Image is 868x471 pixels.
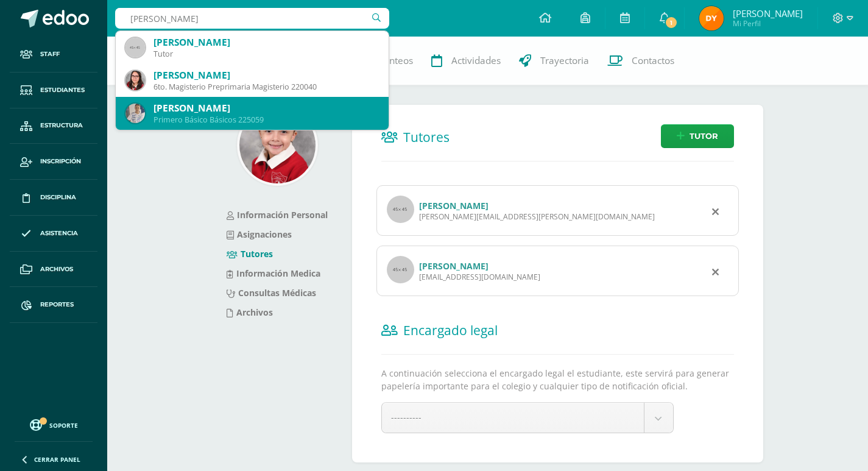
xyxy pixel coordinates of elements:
[125,38,145,57] img: 45x45
[451,54,501,67] span: Actividades
[632,54,674,67] span: Contactos
[419,200,489,211] a: [PERSON_NAME]
[10,216,97,252] a: Asistencia
[10,180,97,216] a: Disciplina
[153,69,379,82] div: [PERSON_NAME]
[382,403,673,433] a: ----------
[15,416,93,433] a: Soporte
[34,455,80,464] span: Cerrar panel
[49,421,78,430] span: Soporte
[40,157,81,166] span: Inscripción
[10,37,97,73] a: Staff
[125,71,145,90] img: d3b072c183ce08cf30f1567d4cb56125.png
[153,102,379,115] div: [PERSON_NAME]
[227,228,292,240] a: Asignaciones
[391,411,422,423] span: ----------
[40,193,76,202] span: Disciplina
[403,322,498,339] span: Encargado legal
[227,306,273,318] a: Archivos
[10,144,97,180] a: Inscripción
[665,16,678,29] span: 1
[510,37,598,85] a: Trayectoria
[712,264,719,278] div: Remover
[699,6,724,30] img: 037b6ea60564a67d0a4f148695f9261a.png
[733,18,803,29] span: Mi Perfil
[153,36,379,49] div: [PERSON_NAME]
[419,260,489,272] a: [PERSON_NAME]
[10,73,97,108] a: Estudiantes
[153,115,379,125] div: Primero Básico Básicos 225059
[40,49,60,59] span: Staff
[227,209,328,221] a: Información Personal
[40,121,83,130] span: Estructura
[422,37,510,85] a: Actividades
[378,54,413,67] span: Punteos
[40,228,78,238] span: Asistencia
[387,256,414,283] img: profile image
[733,7,803,19] span: [PERSON_NAME]
[40,85,85,95] span: Estudiantes
[598,37,683,85] a: Contactos
[661,124,734,148] a: Tutor
[419,211,655,222] div: [PERSON_NAME][EMAIL_ADDRESS][PERSON_NAME][DOMAIN_NAME]
[419,272,540,282] div: [EMAIL_ADDRESS][DOMAIN_NAME]
[40,264,73,274] span: Archivos
[239,107,316,183] img: d2d9ec90b562480669958d42310a179d.png
[540,54,589,67] span: Trayectoria
[125,104,145,123] img: 452c634f064bd80a2ec61e01c92e1b7f.png
[227,267,320,279] a: Información Medica
[40,300,74,310] span: Reportes
[153,82,379,92] div: 6to. Magisterio Preprimaria Magisterio 220040
[381,367,734,392] p: A continuación selecciona el encargado legal el estudiante, este servirá para generar papelería i...
[10,252,97,288] a: Archivos
[712,204,719,218] div: Remover
[153,49,379,59] div: Tutor
[403,129,450,146] span: Tutores
[227,248,273,260] a: Tutores
[227,287,316,299] a: Consultas Médicas
[115,8,389,29] input: Busca un usuario...
[690,125,718,147] span: Tutor
[387,196,414,223] img: profile image
[10,287,97,323] a: Reportes
[10,108,97,144] a: Estructura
